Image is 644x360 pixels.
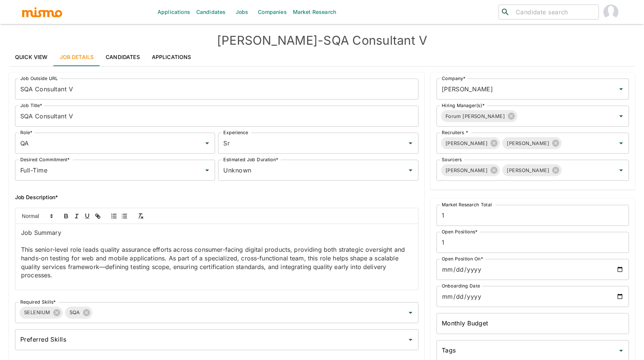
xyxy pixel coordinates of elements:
[616,345,626,356] button: Open
[223,129,248,136] label: Experience
[21,6,63,18] img: logo
[20,308,55,317] span: SELENIUM
[223,156,278,163] label: Estimated Job Duration*
[442,283,480,289] label: Onboarding Date
[442,228,478,235] label: Open Positions*
[442,201,492,208] label: Market Research Total
[65,307,92,319] div: SQA
[502,166,554,175] span: [PERSON_NAME]
[202,165,212,175] button: Open
[100,48,146,66] a: Candidates
[15,193,418,202] h6: Job Description*
[405,165,416,175] button: Open
[21,228,412,237] p: Job Summary
[502,164,562,176] div: [PERSON_NAME]
[21,245,412,280] p: This senior-level role leads quality assurance efforts across consumer-facing digital products, p...
[146,48,197,66] a: Applications
[441,166,492,175] span: [PERSON_NAME]
[20,299,56,305] label: Required Skills*
[616,111,626,121] button: Open
[616,138,626,148] button: Open
[441,139,492,148] span: [PERSON_NAME]
[442,129,468,136] label: Recruiters *
[441,110,517,122] div: Forum [PERSON_NAME]
[442,256,483,262] label: Open Position On*
[20,129,32,136] label: Role*
[21,288,412,305] p: Responsibilities include managing QA planning across multiple project releases, executing complex...
[441,112,509,121] span: Forum [PERSON_NAME]
[502,139,554,148] span: [PERSON_NAME]
[616,84,626,94] button: Open
[405,334,416,345] button: Open
[441,164,500,176] div: [PERSON_NAME]
[65,308,85,317] span: SQA
[20,156,70,163] label: Desired Commitment*
[603,5,618,20] img: Paola Pacheco
[20,102,42,109] label: Job Title*
[405,138,416,148] button: Open
[9,33,635,48] h4: [PERSON_NAME] - SQA Consultant V
[442,102,485,109] label: Hiring Manager(s)*
[616,165,626,175] button: Open
[202,138,212,148] button: Open
[20,75,58,82] label: Job Outside URL
[502,137,562,149] div: [PERSON_NAME]
[9,48,54,66] a: Quick View
[20,307,63,319] div: SELENIUM
[513,7,596,17] input: Candidate search
[442,75,465,82] label: Company*
[405,307,416,318] button: Open
[441,137,500,149] div: [PERSON_NAME]
[54,48,100,66] a: Job Details
[442,156,462,163] label: Sourcers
